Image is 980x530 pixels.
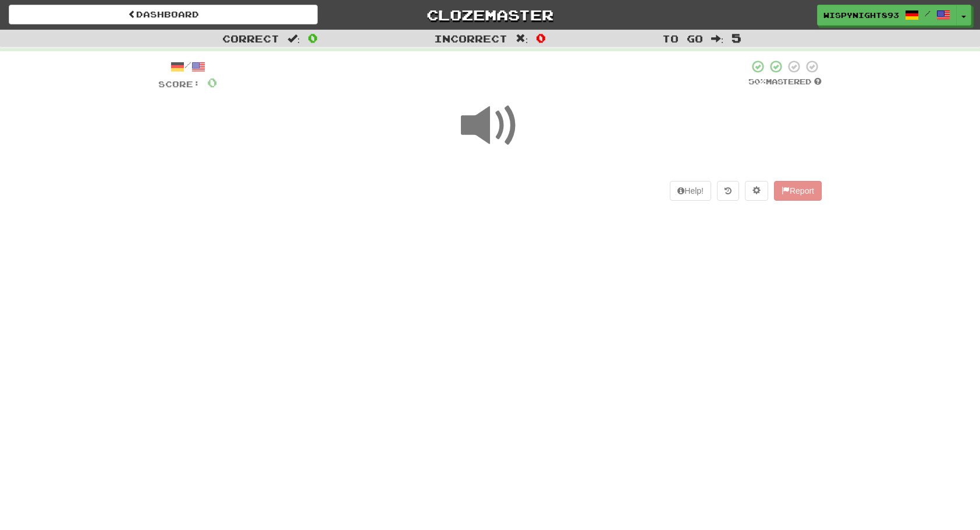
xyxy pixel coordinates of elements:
[925,9,931,17] span: /
[536,31,546,45] span: 0
[335,5,644,25] a: Clozemaster
[158,59,217,74] div: /
[748,77,822,87] div: Mastered
[308,31,318,45] span: 0
[711,34,724,44] span: :
[207,75,217,90] span: 0
[670,181,711,201] button: Help!
[732,31,741,45] span: 5
[287,34,300,44] span: :
[434,33,507,44] span: Incorrect
[817,5,957,26] a: WispyNight893 /
[158,79,200,89] span: Score:
[717,181,739,201] button: Round history (alt+y)
[748,77,766,86] span: 50 %
[516,34,528,44] span: :
[222,33,279,44] span: Correct
[823,10,899,20] span: WispyNight893
[774,181,822,201] button: Report
[9,5,318,24] a: Dashboard
[662,33,703,44] span: To go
